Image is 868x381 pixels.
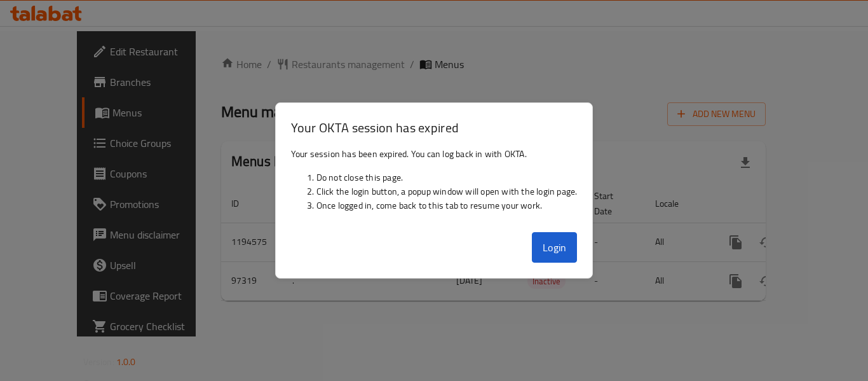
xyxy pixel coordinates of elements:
button: Login [532,232,578,263]
li: Click the login button, a popup window will open with the login page. [316,184,578,198]
li: Once logged in, come back to this tab to resume your work. [316,198,578,212]
li: Do not close this page. [316,170,578,184]
h3: Your OKTA session has expired [291,118,578,137]
div: Your session has been expired. You can log back in with OKTA. [276,142,593,227]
